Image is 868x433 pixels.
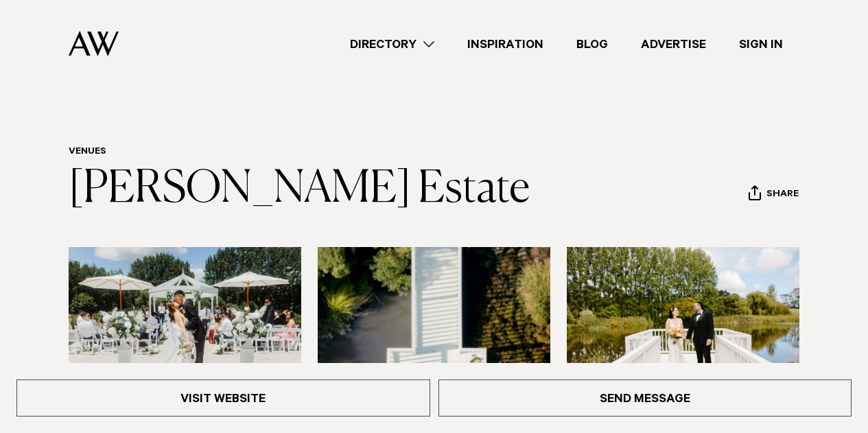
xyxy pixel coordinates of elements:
a: Directory [333,35,451,54]
img: wedding couple abel estate [69,247,301,396]
a: Blog [560,35,624,54]
a: Venues [69,147,106,158]
img: lakeside wedding venue auckland [567,247,799,396]
button: Share [748,185,799,205]
a: Advertise [624,35,723,54]
img: Auckland Weddings Logo [69,31,119,56]
a: Sign In [723,35,799,54]
a: Visit Website [16,379,430,417]
a: Send Message [438,379,852,417]
a: [PERSON_NAME] Estate [69,167,530,211]
span: Share [766,189,799,202]
a: Inspiration [451,35,560,54]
